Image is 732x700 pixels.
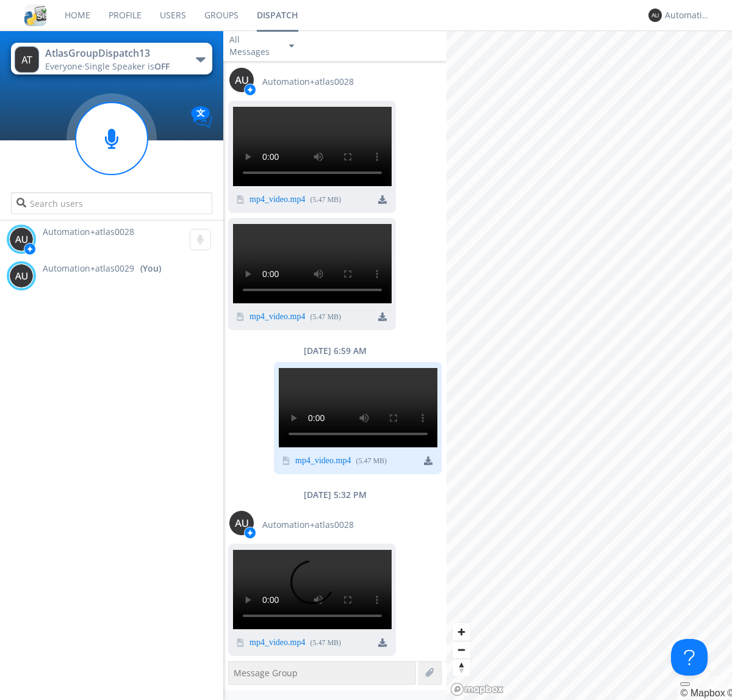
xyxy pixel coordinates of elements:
[310,312,341,322] div: ( 5.47 MB )
[249,638,305,648] a: mp4_video.mp4
[262,519,354,531] span: Automation+atlas0028
[249,312,305,322] a: mp4_video.mp4
[154,60,170,72] span: OFF
[310,195,341,205] div: ( 5.47 MB )
[453,623,470,641] button: Zoom in
[680,682,690,686] button: Toggle attribution
[236,638,245,647] img: video icon
[15,46,39,73] img: 373638.png
[45,46,182,60] div: AtlasGroupDispatch13
[453,641,470,659] span: Zoom out
[85,60,170,72] span: Single Speaker is
[310,638,341,648] div: ( 5.47 MB )
[223,345,447,357] div: [DATE] 6:59 AM
[453,659,470,676] button: Reset bearing to north
[236,195,245,204] img: video icon
[191,106,212,128] img: Translation enabled
[453,659,470,676] span: Reset bearing to north
[9,264,34,288] img: 373638.png
[356,456,387,466] div: ( 5.47 MB )
[378,312,387,321] img: download media button
[671,639,708,676] iframe: Toggle Customer Support
[140,262,161,275] div: (You)
[665,9,711,21] div: Automation+atlas0029
[450,682,504,696] a: Mapbox logo
[43,226,134,237] span: Automation+atlas0028
[282,456,290,465] img: video icon
[223,489,447,501] div: [DATE] 5:32 PM
[680,688,725,698] a: Mapbox
[648,9,662,22] img: 373638.png
[453,641,470,659] button: Zoom out
[289,45,294,48] img: caret-down-sm.svg
[262,76,354,88] span: Automation+atlas0028
[229,511,254,535] img: 373638.png
[295,456,351,466] a: mp4_video.mp4
[45,60,182,73] div: Everyone ·
[249,195,305,205] a: mp4_video.mp4
[9,227,34,251] img: 373638.png
[378,638,387,647] img: download media button
[24,4,46,26] img: cddb5a64eb264b2086981ab96f4c1ba7
[378,195,387,204] img: download media button
[11,43,212,74] button: AtlasGroupDispatch13Everyone·Single Speaker isOFF
[229,68,254,92] img: 373638.png
[43,262,134,275] span: Automation+atlas0029
[11,192,212,214] input: Search users
[424,456,432,465] img: download media button
[236,312,245,321] img: video icon
[229,34,278,58] div: All Messages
